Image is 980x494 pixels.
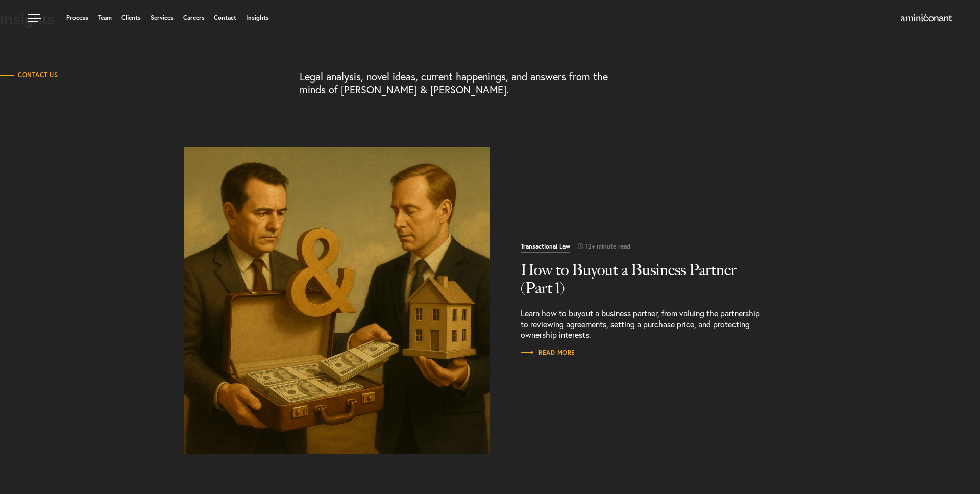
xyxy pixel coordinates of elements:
a: Read More [184,147,490,454]
a: Home [901,15,952,23]
span: 12+ minute read [570,243,630,250]
a: Clients [121,15,141,21]
h2: How to Buyout a Business Partner (Part 1) [521,261,766,298]
p: Learn how to buyout a business partner, from valuing the partnership to reviewing agreements, set... [521,308,766,340]
span: Transactional Law [521,243,570,253]
img: icon-time-light.svg [578,243,583,249]
span: Read More [521,350,575,356]
a: Read More [521,348,575,358]
img: how to buyout a business partner [184,147,490,454]
a: Insights [246,15,269,21]
a: Services [151,15,174,21]
p: Legal analysis, novel ideas, current happenings, and answers from the minds of [PERSON_NAME] & [P... [300,70,629,96]
a: Read More [521,242,766,340]
a: Contact [214,15,236,21]
a: Team [98,15,112,21]
img: Amini & Conant [901,14,952,22]
a: Process [66,15,88,21]
a: Careers [183,15,205,21]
